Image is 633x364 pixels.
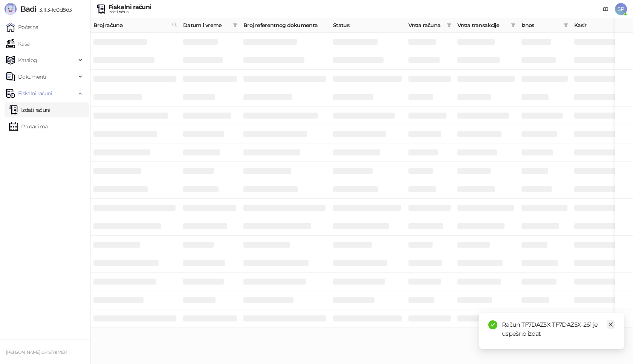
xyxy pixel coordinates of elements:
span: Katalog [18,53,37,68]
span: Fiskalni računi [18,86,52,101]
a: Po danima [9,119,47,134]
small: [PERSON_NAME] GR STRIMER [6,350,67,355]
span: Vrsta računa [408,21,444,29]
img: Logo [5,3,17,15]
span: filter [445,20,453,31]
th: Broj računa [90,18,180,33]
span: Badi [20,5,36,14]
span: 3.11.3-fd0d8d3 [36,6,72,13]
span: Iznos [521,21,561,29]
div: Račun TF7DAZ5X-TF7DAZ5X-261 je uspešno izdat [502,320,615,338]
a: Izdati računi [9,102,50,117]
span: filter [511,23,515,27]
span: Dokumenti [18,69,46,84]
div: Fiskalni računi [109,4,151,10]
a: Close [607,320,615,329]
th: Broj referentnog dokumenta [240,18,330,33]
th: Vrsta računa [405,18,454,33]
span: Broj računa [93,21,169,29]
span: Vrsta transakcije [457,21,508,29]
div: Izdati računi [109,10,151,14]
span: filter [509,20,517,31]
th: Vrsta transakcije [454,18,518,33]
th: Status [330,18,405,33]
span: filter [447,23,451,27]
span: check-circle [488,320,497,329]
span: Datum i vreme [183,21,230,29]
span: filter [564,23,568,27]
a: Kasa [6,36,29,51]
a: Početna [6,20,38,35]
span: filter [231,20,239,31]
span: close [608,322,613,327]
span: SP [615,3,627,15]
span: filter [562,20,570,31]
span: filter [233,23,237,27]
a: Dokumentacija [600,3,612,15]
